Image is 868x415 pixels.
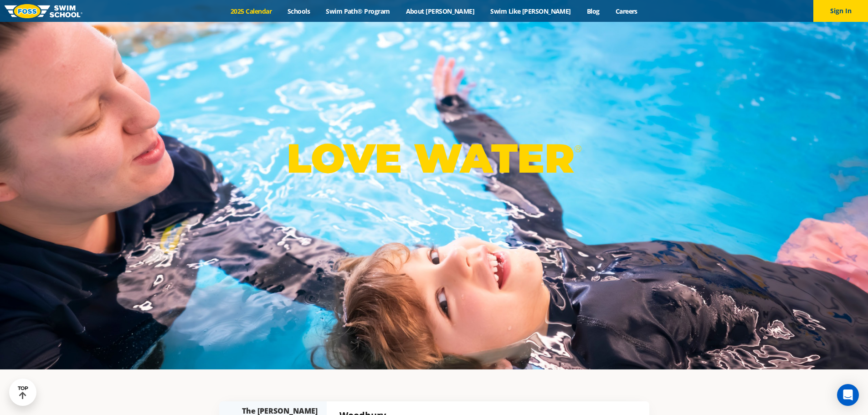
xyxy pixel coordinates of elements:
[5,4,82,18] img: FOSS Swim School Logo
[398,7,483,15] a: About [PERSON_NAME]
[223,7,280,15] a: 2025 Calendar
[607,7,645,15] a: Careers
[483,7,579,15] a: Swim Like [PERSON_NAME]
[574,143,581,154] sup: ®
[837,384,859,406] div: Open Intercom Messenger
[579,7,607,15] a: Blog
[318,7,398,15] a: Swim Path® Program
[18,385,28,400] div: TOP
[280,7,318,15] a: Schools
[287,134,581,183] p: LOVE WATER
